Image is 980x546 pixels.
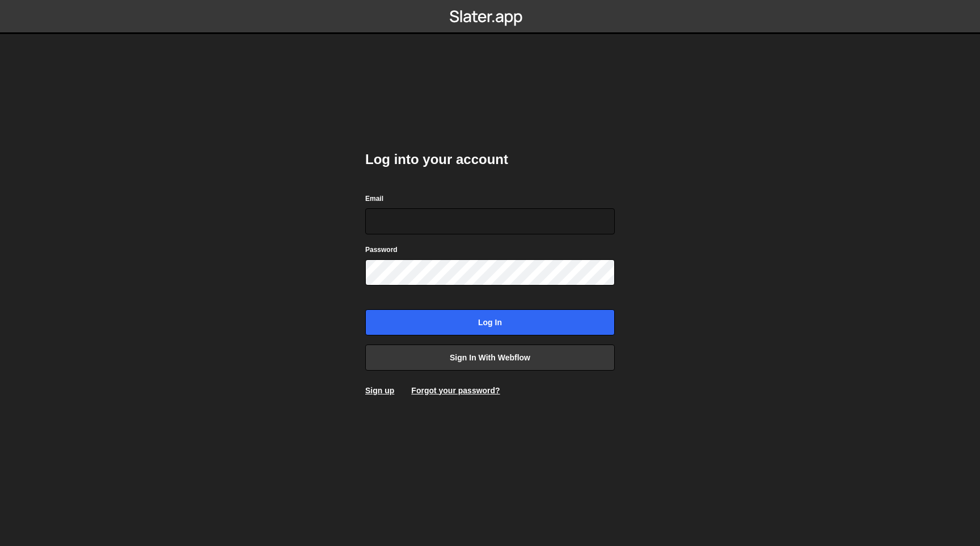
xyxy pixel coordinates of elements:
[365,150,615,169] h2: Log into your account
[365,345,615,371] a: Sign in with Webflow
[365,193,383,204] label: Email
[411,386,500,395] a: Forgot your password?
[365,386,394,395] a: Sign up
[365,244,398,255] label: Password
[365,309,615,335] input: Log in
